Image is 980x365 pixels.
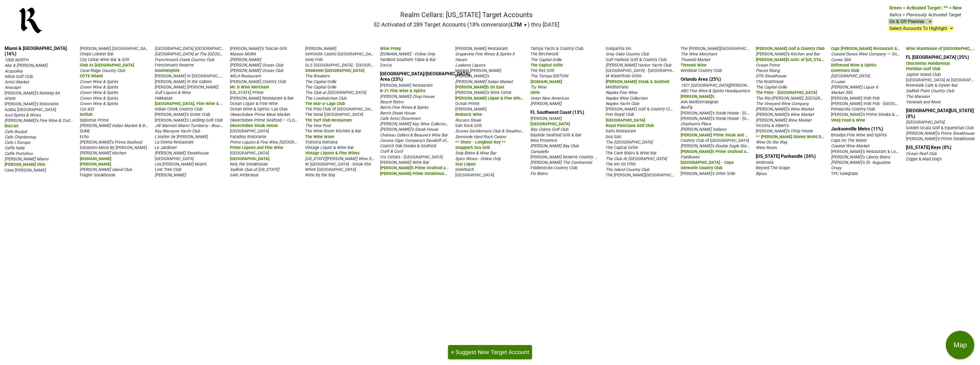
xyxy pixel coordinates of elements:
[230,90,264,95] span: [US_STATE] Prime
[606,129,636,134] span: Sails Restaurant
[305,106,376,112] span: The Polo Club of [GEOGRAPHIC_DATA]
[380,149,403,154] span: Craft & Curd
[155,112,210,117] span: [PERSON_NAME]'s Stone Crab
[530,46,583,51] span: Tampa Yacht & Country Club
[5,157,48,162] span: [PERSON_NAME] Miami
[455,134,506,139] span: Seminole Hard Rock Casino
[380,138,486,143] span: Corona Cigar Company's Davidoff of [GEOGRAPHIC_DATA]
[530,138,557,143] span: Bleu Provence
[80,46,151,51] span: [PERSON_NAME] [GEOGRAPHIC_DATA]
[831,79,845,84] span: Il Lusso
[530,96,569,101] span: Union New American
[530,166,577,170] span: Fiddlesticks Country Club
[606,90,637,95] span: Naples Fine Wine
[455,85,504,90] span: [PERSON_NAME]'s On East
[5,63,48,68] span: Abe & [PERSON_NAME]
[455,52,514,57] span: Grapevine Fine Wines & Spirits II
[230,107,287,112] span: Ocean Wine & Spirits -Las Olas
[5,96,16,101] span: Ariete
[606,112,634,117] span: Port Royal Club
[155,63,194,68] span: Frenchman's Reserve
[831,133,887,138] span: Broudys Fine Wine and Spirits
[530,110,584,115] a: FL Southwest Coast (13%)
[530,63,563,68] span: The Capital Grille
[756,68,780,73] span: Pisces Rising
[606,96,648,101] span: Naples Wine Collection
[155,68,180,73] span: Gourmetphile
[5,135,36,140] span: Cafe Chardonnay
[455,57,467,62] span: Haven
[681,46,800,51] span: The [PERSON_NAME][GEOGRAPHIC_DATA], [GEOGRAPHIC_DATA]
[831,74,870,78] span: [GEOGRAPHIC_DATA]
[906,66,940,71] span: Floridian Golf Club
[305,79,336,84] span: The Capital Grille
[155,129,200,134] span: Key Biscayne Yacht Club
[906,100,941,104] span: Varietals and More
[373,11,559,19] h1: Realm Cellars: [US_STATE] Target Accounts
[906,88,954,93] span: Sailfish Point Country Club
[906,83,958,88] span: Riverwalk Cafe & Oyster Bar
[80,107,94,112] span: Cut 432
[831,63,876,68] span: Driftwood Wine & Spirits
[681,171,735,176] span: [PERSON_NAME]'s Other Side
[5,85,21,90] span: Anacapri
[606,156,667,161] span: The Club At [GEOGRAPHIC_DATA]
[380,71,469,82] a: [GEOGRAPHIC_DATA]/[GEOGRAPHIC_DATA] Area (23%)
[155,145,177,150] span: Le Jardinier
[681,132,759,138] span: [PERSON_NAME] Prime Steak and Lobster
[455,128,527,134] span: Scores Gentlemens Club & Steakhouse
[5,102,59,106] span: [PERSON_NAME]'s Ristorante
[380,100,403,104] span: Beach Bistro
[155,123,238,128] span: JW Marriott Miami Turnberry - Bourbon Steak
[230,162,268,167] span: Red, the Steakhouse
[305,123,331,128] span: The Vine Post
[831,149,905,154] span: [PERSON_NAME]'s Restaurant & Lounge
[681,76,721,82] a: Orlando Area (25%)
[681,52,717,57] span: The Wine Merchant
[681,160,734,165] span: [GEOGRAPHIC_DATA] - Capa
[681,143,762,148] span: [PERSON_NAME]'s Double Eagle Steakhouse
[80,145,147,150] span: Estiatorio Milos By [PERSON_NAME]
[831,166,842,170] span: Orsay
[455,123,482,128] span: Salt Rock Grill
[155,85,219,90] span: [PERSON_NAME] [PERSON_NAME]
[606,140,653,145] span: The [GEOGRAPHIC_DATA]
[606,68,687,73] span: [GEOGRAPHIC_DATA] - [GEOGRAPHIC_DATA]
[305,46,336,51] span: [PERSON_NAME]
[230,101,278,106] span: Ocean Liquor & Fine Wine
[606,123,654,128] span: Royal Poinciana Golf Club
[5,162,45,167] span: [PERSON_NAME] Vino
[305,57,323,62] span: Sexy Fish
[80,134,89,139] span: Echo
[455,63,485,68] span: Luekens Liquors
[305,68,364,73] span: SmokeInn [GEOGRAPHIC_DATA]
[906,131,974,136] span: [PERSON_NAME]'s Prime Steakhouse
[230,123,278,128] span: Okeechobee Steak House
[831,144,869,148] span: Coastal Wine Market
[681,57,710,62] span: Three60 Market
[80,162,111,167] span: [PERSON_NAME]
[5,107,56,112] span: Azabu [GEOGRAPHIC_DATA]
[681,88,750,93] span: ABC Fine Wine & Spirits Headquarters
[5,124,19,128] span: Buccan
[155,107,203,112] span: Indian Creek Country Club
[756,140,787,145] span: Wine On the Way
[831,126,883,132] a: Jacksonville Metro (11%)
[305,129,361,134] span: The Wine Room Kitchen & Bar
[530,149,548,154] span: Campiello
[80,74,103,78] span: COTE Miami
[380,144,436,148] span: Council Oak Steaks & Seafood
[80,85,118,90] span: Crown Wine & Spirits
[380,111,415,116] span: Bern's Steak House
[155,51,246,57] span: [GEOGRAPHIC_DATA] at The [GEOGRAPHIC_DATA]
[756,154,816,159] a: [US_STATE] Panhandle (24%)
[155,46,233,51] span: [GEOGRAPHIC_DATA] [GEOGRAPHIC_DATA]
[455,156,501,161] span: Spiro Wines - Online Only
[681,122,711,126] span: Chatham's Place
[5,46,67,57] a: Miami & [GEOGRAPHIC_DATA] (16%)
[80,63,134,68] span: Club At [GEOGRAPHIC_DATA]
[756,123,789,128] span: Victoria & Albert's
[756,145,777,150] span: Wine Room
[373,21,559,28] h2: 52 Activated of 289 Target Accounts (18% conversion) ) thru [DATE]
[380,121,468,126] span: [PERSON_NAME] Key Wine Collector & Wine Bar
